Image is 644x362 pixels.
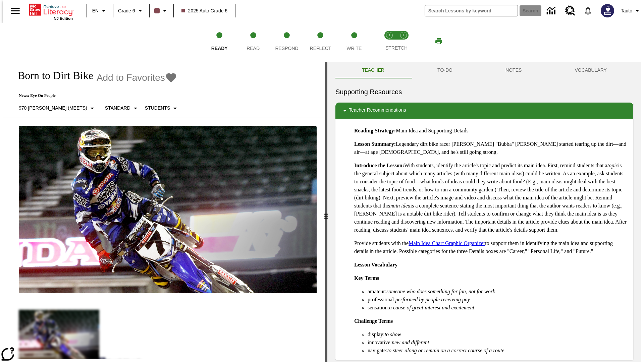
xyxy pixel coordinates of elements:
button: Language: EN, Select a language [89,5,111,17]
em: new and different [392,340,429,345]
strong: Lesson Vocabulary [354,262,397,267]
button: Open side menu [5,1,25,21]
p: Main Idea and Supporting Details [354,127,628,135]
li: display: [368,330,628,339]
li: amateur: [368,288,628,296]
button: Select Student [142,102,182,114]
button: NOTES [479,62,548,78]
p: With students, identify the article's topic and predict its main idea. First, remind students tha... [354,162,628,234]
h1: Born to Dirt Bike [11,69,93,82]
span: Grade 6 [118,7,135,14]
div: reading [3,62,325,359]
strong: Reading Strategy: [354,128,396,133]
button: Reflect step 4 of 5 [301,23,340,60]
p: News: Eye On People [11,93,182,98]
a: Notifications [579,2,597,19]
a: Main Idea Chart Graphic Organizer [409,240,485,246]
button: Select a new avatar [597,2,618,19]
strong: Key Terms [354,275,379,281]
span: EN [92,7,99,14]
button: VOCABULARY [548,62,633,78]
span: Ready [211,46,228,51]
button: TO-DO [411,62,479,78]
button: Class color is dark brown. Change class color [152,5,171,17]
em: someone who does something for fun, not for work [386,289,495,294]
em: to show [385,331,401,337]
button: Ready step 1 of 5 [200,23,239,60]
div: Teacher Recommendations [335,103,633,119]
text: 1 [388,34,390,37]
button: Grade: Grade 6, Select a grade [115,5,147,17]
button: Scaffolds, Standard [102,102,142,114]
span: Add to Favorites [97,72,165,83]
button: Print [428,35,449,47]
strong: Lesson Summary: [354,141,396,147]
a: Data Center [543,2,561,20]
li: innovative: [368,339,628,347]
li: sensation: [368,304,628,312]
img: Motocross racer James Stewart flies through the air on his dirt bike. [19,126,317,294]
em: to steer along or remain on a correct course of a route [387,348,504,353]
a: Resource Center, Will open in new tab [561,2,579,20]
button: Read step 2 of 5 [233,23,272,60]
span: Read [247,46,260,51]
span: Respond [275,46,298,51]
button: Write step 5 of 5 [335,23,374,60]
div: activity [327,62,641,362]
span: Write [346,46,362,51]
strong: Introduce the Lesson: [354,163,404,168]
em: topic [607,163,618,168]
button: Select Lexile, 970 Lexile (Meets) [16,102,99,114]
span: Tauto [621,7,632,14]
button: Profile/Settings [618,5,644,17]
li: navigate: [368,347,628,355]
div: Instructional Panel Tabs [335,62,633,78]
img: Avatar [601,4,614,17]
h6: Supporting Resources [335,86,633,97]
button: Stretch Read step 1 of 2 [380,23,399,60]
button: Add to Favorites - Born to Dirt Bike [97,72,177,83]
em: a cause of great interest and excitement [389,305,474,310]
span: NJ Edition [54,16,73,20]
button: Teacher [335,62,411,78]
text: 2 [402,34,404,37]
div: Home [29,2,73,20]
li: professional: [368,296,628,304]
p: Legendary dirt bike racer [PERSON_NAME] "Bubba" [PERSON_NAME] started tearing up the dirt—and air... [354,140,628,156]
em: performed by people receiving pay [395,297,470,302]
p: Standard [105,105,130,112]
button: Respond step 3 of 5 [267,23,306,60]
div: Press Enter or Spacebar and then press right and left arrow keys to move the slider [325,62,327,362]
p: 970 [PERSON_NAME] (Meets) [19,105,87,112]
input: search field [425,5,518,16]
p: Provide students with the to support them in identifying the main idea and supporting details in ... [354,239,628,255]
span: 2025 Auto Grade 6 [181,7,228,14]
strong: Challenge Terms [354,318,393,324]
p: Students [145,105,170,112]
em: main idea [389,203,411,208]
p: Teacher Recommendations [349,107,406,115]
span: Reflect [310,46,331,51]
button: Stretch Respond step 2 of 2 [394,23,413,60]
span: STRETCH [385,45,408,51]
